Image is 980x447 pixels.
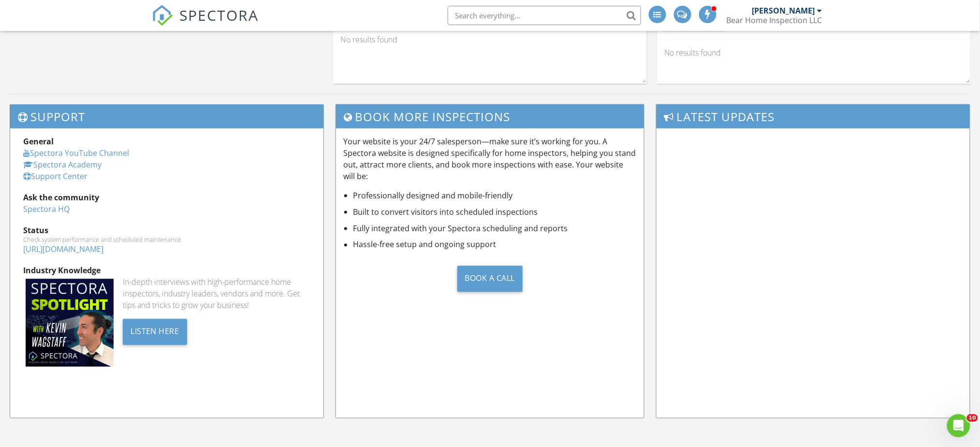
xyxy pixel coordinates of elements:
img: Spectoraspolightmain [26,279,114,367]
div: Ask the community [23,192,310,203]
a: SPECTORA [152,13,259,33]
img: The Best Home Inspection Software - Spectora [152,5,173,26]
h3: Book More Inspections [336,105,644,128]
a: Support Center [23,171,88,182]
div: No results found [333,27,647,53]
a: Spectora YouTube Channel [23,148,129,158]
div: [PERSON_NAME] [752,6,815,15]
li: Hassle-free setup and ongoing support [353,239,636,251]
div: Listen Here [123,319,187,345]
p: Your website is your 24/7 salesperson—make sure it’s working for you. A Spectora website is desig... [343,136,636,182]
li: Professionally designed and mobile-friendly [353,190,636,201]
a: Book a Call [343,258,636,299]
iframe: Intercom live chat [947,414,970,437]
a: Listen Here [123,326,187,336]
li: Built to convert visitors into scheduled inspections [353,206,636,218]
span: SPECTORA [180,5,259,25]
div: Industry Knowledge [23,265,310,277]
h3: Support [10,105,323,128]
input: Search everything... [448,6,641,25]
div: Bear Home Inspection LLC [727,15,822,25]
a: Spectora Academy [23,159,102,170]
span: 10 [967,414,978,422]
strong: General [23,136,54,147]
a: [URL][DOMAIN_NAME] [23,244,103,255]
h3: Latest Updates [657,105,970,128]
div: Status [23,224,310,236]
a: Spectora HQ [23,204,70,214]
div: In-depth interviews with high-performance home inspectors, industry leaders, vendors and more. Ge... [123,277,310,311]
div: Check system performance and scheduled maintenance. [23,236,310,244]
div: Book a Call [457,266,523,292]
li: Fully integrated with your Spectora scheduling and reports [353,223,636,234]
div: No results found [657,40,971,66]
